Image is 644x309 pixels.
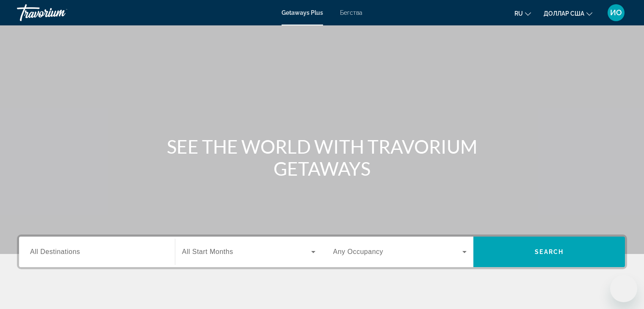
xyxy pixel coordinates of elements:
span: Search [535,248,564,255]
button: Изменить язык [514,7,531,19]
button: Search [473,237,625,267]
span: All Start Months [182,248,233,255]
a: Getaways Plus [282,9,323,16]
font: ru [514,10,523,17]
h1: SEE THE WORLD WITH TRAVORIUM GETAWAYS [163,135,481,179]
iframe: Кнопка запуска окна обмена сообщениями [610,275,637,302]
a: Травориум [17,2,102,24]
button: Изменить валюту [544,7,592,19]
button: Меню пользователя [605,4,627,22]
span: All Destinations [30,248,80,255]
a: Бегства [340,9,362,16]
span: Any Occupancy [333,248,384,255]
font: доллар США [544,10,584,17]
font: ИО [610,8,622,17]
div: Виджет поиска [19,237,625,267]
